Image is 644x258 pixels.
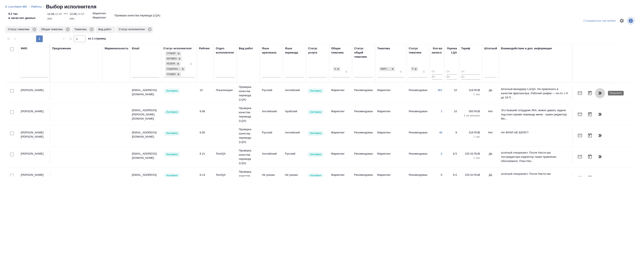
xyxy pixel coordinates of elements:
div: Отдел исполнителя [216,46,235,55]
div: Рядовой исполнитель: назначай с учетом рейтинга [163,88,195,94]
td: Нет [482,107,499,122]
p: Активен [310,173,321,178]
button: Открыть календарь загрузки [585,130,595,141]
td: Арабский [283,107,306,122]
td: Английский [283,86,306,101]
a: 461 [438,89,442,92]
p: 225.43 RUB [461,152,480,156]
button: Открыть календарь загрузки [585,173,595,183]
span: из 1 страниц [88,36,106,42]
div: Статус исполнителя [163,46,191,51]
button: Открыть календарь загрузки [585,109,595,119]
input: Выбери исполнителей, чтобы отправить приглашение на работу [10,132,14,135]
span: Настроить таблицу [617,16,627,26]
p: 225.43 RUB [461,173,480,177]
input: Выбери исполнителей, чтобы отправить приглашение на работу [10,110,14,114]
p: Общая тематика [41,27,64,31]
p: штатный специалист. После Насти как постредактора корректор также привлечен обоснованно. Пока Нас... [501,172,570,184]
p: Маркетинг [377,130,405,135]
p: Тематика [74,27,88,31]
div: Статус исполнителя [116,26,153,33]
div: Статус тематики [409,46,428,55]
div: Рядовой исполнитель: назначай с учетом рейтинга [163,130,195,136]
p: [EMAIL_ADDRESS][DOMAIN_NAME] [132,130,159,139]
p: 1 час [461,135,480,139]
div: Стажер [165,51,176,56]
p: Активен [166,89,178,93]
p: Это бывший сотрудник ЛКА, можно давать задачи под ключ (кроме перевода меню - нужен редактор) Mo... [501,108,570,121]
p: Активен [166,152,178,156]
div: Статус тематики [5,26,38,33]
p: Активен [166,110,178,114]
p: Активен [310,89,321,93]
td: Русский [283,150,306,164]
td: Маркетинг [329,107,352,122]
div: 9.68 [200,109,212,113]
div: 8.14 [200,173,212,177]
p: 16:46 [55,12,62,16]
p: 1 час [461,156,480,160]
td: 8.5 [444,150,459,164]
p: Проверка качества перевода (LQA) [239,106,258,123]
input: Выбери исполнителей, чтобы отправить приглашение на работу [10,153,14,156]
td: Рекомендован [407,171,430,185]
button: Открыть календарь загрузки [585,152,595,162]
td: Маркетинг [329,150,352,164]
div: Язык оригинала [262,46,281,55]
td: Рекомендован [407,150,430,164]
td: Да [482,86,499,101]
td: [PERSON_NAME] [PERSON_NAME] [19,128,50,143]
div: Тематика [377,46,390,51]
div: Маркетинг [379,67,390,71]
p: Активен [166,131,178,135]
p: Маркетинг [93,11,106,16]
input: Выбери исполнителей, чтобы отправить приглашение на работу [10,89,14,93]
div: Резерв [165,62,176,66]
p: Штатный менеджер LocQA. Не привлекать в качестве фрилансера. Рабочий график — пн-пт, с 9 до 18 П... [501,87,570,100]
td: Не указан [260,171,283,185]
td: 0 [430,171,444,185]
div: 8.21 [200,152,212,156]
a: 1 [441,110,442,113]
p: Проверка качества перевода (LQA) [114,13,160,18]
p: 318 RUB [461,88,480,92]
button: Отправить предложение о работе [575,109,585,119]
input: От [432,69,442,74]
p: НА ФРИЛ НЕ БЕРЕТ! [501,130,570,135]
div: 8.85 [200,130,212,135]
td: Да [482,150,499,164]
p: [EMAIL_ADDRESS][PERSON_NAME][DOMAIN_NAME] [132,108,159,121]
button: Отправить предложение о работе [575,130,585,141]
div: Рекомендован [411,67,413,71]
td: TechQA [214,150,237,164]
p: Статус исполнителя [119,27,146,31]
p: Маркетинг [377,173,405,177]
td: Маркетинг [329,86,352,101]
div: Стажер, Активен, Резерв, Подлежит внедрению, Создан [165,61,181,66]
td: Да [482,171,499,185]
input: От [446,69,457,74]
p: 500 RUB [461,109,480,113]
p: 0,1 час [8,12,36,16]
div: Вид работ [239,46,253,51]
td: [PERSON_NAME] [19,150,50,164]
td: 10 [444,107,459,122]
td: Английский [260,150,283,164]
div: Штатный [484,46,497,51]
p: 1 не указано [461,113,480,118]
li: ‹ [29,5,29,9]
p: Маркетинг [377,152,405,156]
input: От [461,69,480,74]
div: Стажер, Активен, Резерв, Подлежит внедрению, Создан [165,66,186,72]
a: Работы [31,5,42,8]
td: Рекомендован [407,86,430,101]
td: Локализация [214,86,237,101]
p: 318 RUB [461,130,480,135]
td: Рекомендован [352,107,375,122]
li: ‹ [43,5,44,9]
span: Посмотреть информацию [627,17,636,25]
td: Рекомендован [407,107,430,122]
td: 8.5 [444,171,459,185]
a: S_Loccitane-463 [5,5,27,8]
p: Проверка качества перевода (LQA) [239,149,258,165]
